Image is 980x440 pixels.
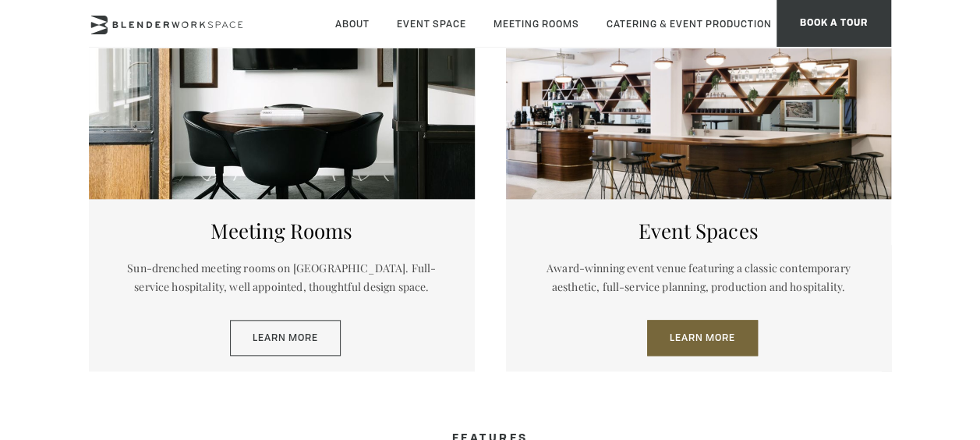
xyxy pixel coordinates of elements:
[529,259,869,296] p: Award-winning event venue featuring a classic contemporary aesthetic, full-service planning, prod...
[647,320,758,356] a: Learn More
[529,218,869,243] h5: Event Spaces
[112,259,451,296] p: Sun-drenched meeting rooms on [GEOGRAPHIC_DATA]. Full-service hospitality, well appointed, though...
[112,218,451,243] h5: Meeting Rooms
[230,320,341,356] a: Learn More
